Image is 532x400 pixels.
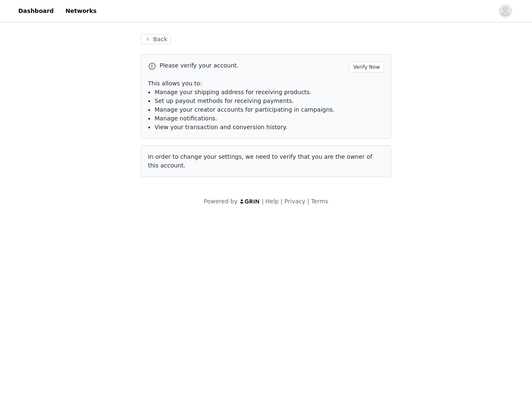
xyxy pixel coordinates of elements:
[148,153,372,169] span: In order to change your settings, we need to verify that you are the owner of this account.
[281,198,283,205] span: |
[155,124,287,130] span: View your transaction and conversion history.
[307,198,309,205] span: |
[284,198,305,205] a: Privacy
[155,106,335,113] span: Manage your creator accounts for participating in campaigns.
[266,198,279,205] a: Help
[204,198,237,205] span: Powered by
[155,89,311,95] span: Manage your shipping address for receiving products.
[239,199,260,204] img: logo
[155,97,294,104] span: Set up payout methods for receiving payments.
[60,2,101,20] a: Networks
[311,198,328,205] a: Terms
[13,2,59,20] a: Dashboard
[349,61,384,72] button: Verify Now
[148,79,384,88] p: This allows you to:
[160,61,346,70] p: Please verify your account.
[155,115,217,122] span: Manage notifications.
[262,198,264,205] span: |
[501,5,509,18] div: avatar
[141,34,171,44] button: Back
